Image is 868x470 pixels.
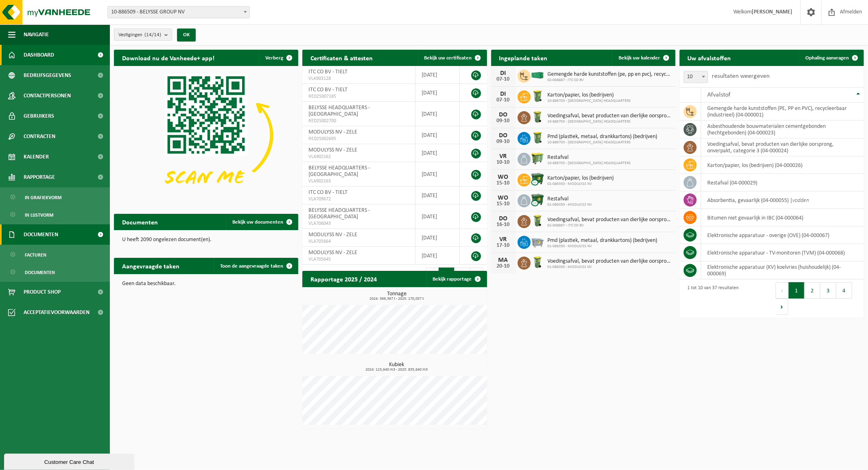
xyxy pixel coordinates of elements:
span: Verberg [265,55,283,61]
h2: Certificaten & attesten [302,50,381,66]
img: WB-2500-GAL-GY-01 [531,235,544,248]
img: WB-0140-HPE-GN-50 [531,214,544,228]
button: Vestigingen(14/14) [114,29,172,41]
h2: Documenten [114,214,166,230]
span: Documenten [24,224,58,245]
span: Voedingsafval, bevat producten van dierlijke oorsprong, onverpakt, categorie 3 [548,217,671,223]
span: 10-886703 - [GEOGRAPHIC_DATA] HEADQUARTERS [548,99,631,103]
span: Voedingsafval, bevat producten van dierlijke oorsprong, onverpakt, categorie 3 [548,258,671,265]
span: Dashboard [24,45,54,65]
span: Karton/papier, los (bedrijven) [548,175,614,182]
span: VLA706043 [308,220,409,227]
td: [DATE] [415,162,460,187]
td: [DATE] [415,66,460,84]
a: Bekijk uw documenten [226,214,297,230]
td: [DATE] [415,187,460,204]
span: Product Shop [24,282,61,302]
div: DO [495,112,512,118]
span: ITC CO BV - TIELT [308,69,348,75]
span: VLA903128 [308,75,409,82]
span: Ophaling aanvragen [805,55,849,61]
span: RED25002700 [308,118,409,124]
div: DO [495,215,512,222]
span: 10-886703 - [GEOGRAPHIC_DATA] HEADQUARTERS [548,140,658,145]
a: Toon de aangevraagde taken [214,258,297,274]
button: OK [177,29,196,42]
span: 01-086350 - MODULYSS NV [548,244,658,249]
h2: Uw afvalstoffen [680,50,739,66]
img: WB-0240-HPE-GN-51 [531,89,544,103]
button: Next [776,299,788,315]
td: gemengde harde kunststoffen (PE, PP en PVC), recycleerbaar (industrieel) (04-000001) [701,103,864,121]
span: Vestigingen [118,29,161,41]
span: 2024: 369,367 t - 2025: 170,057 t [306,297,487,301]
span: VLA902162 [308,154,409,160]
td: [DATE] [415,126,460,144]
span: In lijstvorm [25,207,53,223]
span: 10-886703 - [GEOGRAPHIC_DATA] HEADQUARTERS [548,161,631,166]
span: Restafval [548,196,593,202]
div: WO [495,174,512,180]
div: 16-10 [495,222,512,228]
button: 4 [836,282,852,299]
button: 1 [789,282,805,299]
td: [DATE] [415,102,460,126]
h2: Rapportage 2025 / 2024 [302,271,385,287]
a: Bekijk uw certificaten [418,50,486,66]
img: Download de VHEPlus App [114,66,298,204]
span: Navigatie [24,24,49,45]
span: 2024: 123,640 m3 - 2025: 835,640 m3 [306,368,487,372]
div: 07-10 [495,77,512,82]
i: vodden [792,198,809,204]
div: DI [495,70,512,77]
img: WB-0140-HPE-GN-50 [531,255,544,269]
td: [DATE] [415,204,460,229]
span: 01-086350 - MODULYSS NV [548,202,593,207]
td: elektronische apparatuur - overige (OVE) (04-000067) [701,226,864,244]
td: asbesthoudende bouwmaterialen cementgebonden (hechtgebonden) (04-000023) [701,121,864,138]
img: WB-1100-CU [531,193,544,207]
span: ITC CO BV - TIELT [308,189,348,195]
td: bitumen niet gevaarlijk in IBC (04-000064) [701,209,864,226]
label: resultaten weergeven [712,73,770,79]
div: 1 tot 10 van 37 resultaten [684,281,739,316]
div: DO [495,132,512,139]
img: WB-0240-HPE-GN-51 [531,131,544,145]
strong: [PERSON_NAME] [752,9,792,15]
h2: Download nu de Vanheede+ app! [114,50,223,66]
span: 01-086350 - MODULYSS NV [548,182,614,187]
count: (14/14) [144,32,161,37]
span: 10-886703 - [GEOGRAPHIC_DATA] HEADQUARTERS [548,119,671,124]
span: Contracten [24,126,55,147]
span: MODULYSS NV - ZELE [308,147,357,153]
button: Previous [776,282,789,299]
h2: Aangevraagde taken [114,258,188,274]
img: WB-0140-HPE-GN-50 [531,110,544,124]
span: Restafval [548,154,631,161]
iframe: chat widget [4,452,136,470]
a: Ophaling aanvragen [799,50,863,66]
div: 09-10 [495,139,512,145]
span: Gemengde harde kunststoffen (pe, pp en pvc), recycleerbaar (industrieel) [548,71,671,78]
span: Toon de aangevraagde taken [220,264,283,269]
span: RED25007185 [308,93,409,100]
img: WB-0660-HPE-GN-51 [531,152,544,165]
div: WO [495,195,512,201]
span: Acceptatievoorwaarden [24,302,90,323]
span: Bekijk uw kalender [619,55,660,61]
div: VR [495,153,512,160]
a: Bekijk rapportage [426,271,486,287]
span: Bekijk uw documenten [232,220,283,225]
span: 10 [684,71,708,83]
div: 10-10 [495,160,512,165]
td: [DATE] [415,247,460,265]
div: DI [495,91,512,97]
td: [DATE] [415,144,460,162]
span: ITC CO BV - TIELT [308,87,348,93]
span: 02-008887 - ITC CO BV [548,223,671,228]
div: 15-10 [495,201,512,207]
span: BELYSSE HEADQUARTERS - [GEOGRAPHIC_DATA] [308,165,370,178]
span: Afvalstof [707,92,730,98]
span: MODULYSS NV - ZELE [308,250,357,256]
